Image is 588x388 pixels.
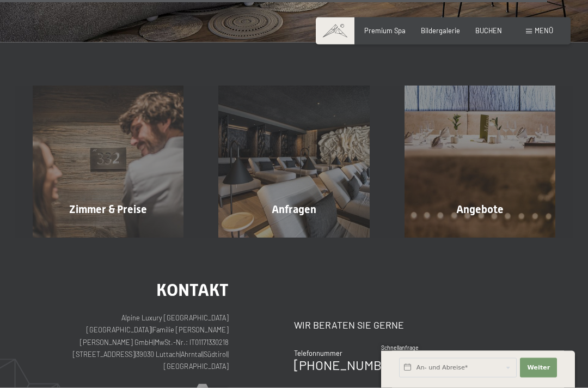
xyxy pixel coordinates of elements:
[69,203,147,216] span: Zimmer & Preise
[156,280,229,300] span: Kontakt
[387,86,573,237] a: Neuheiten im Schwarzenstein Angebote
[228,350,229,359] span: |
[180,350,181,359] span: |
[294,319,404,331] span: Wir beraten Sie gerne
[135,350,136,359] span: |
[272,203,316,216] span: Anfragen
[33,312,229,373] p: Alpine Luxury [GEOGRAPHIC_DATA] [GEOGRAPHIC_DATA] Familie [PERSON_NAME] [PERSON_NAME] GmbH MwSt.-...
[201,86,387,237] a: Neuheiten im Schwarzenstein Anfragen
[294,349,342,357] span: Telefonnummer
[535,26,553,35] span: Menü
[381,344,419,351] span: Schnellanfrage
[475,26,502,35] a: BUCHEN
[520,358,557,378] button: Weiter
[456,203,504,216] span: Angebote
[421,26,460,35] a: Bildergalerie
[527,363,550,372] span: Weiter
[364,26,406,35] a: Premium Spa
[294,357,403,373] a: [PHONE_NUMBER]
[15,86,201,237] a: Neuheiten im Schwarzenstein Zimmer & Preise
[203,350,204,359] span: |
[151,325,152,334] span: |
[154,338,155,347] span: |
